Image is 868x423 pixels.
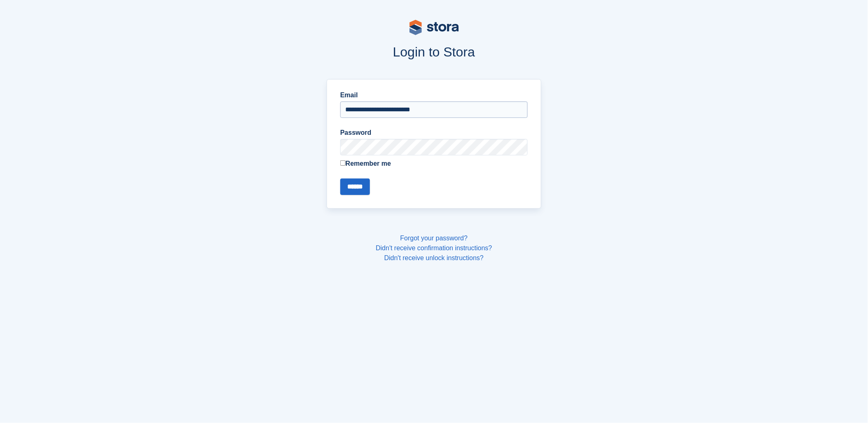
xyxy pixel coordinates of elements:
label: Remember me [340,159,528,169]
a: Forgot your password? [400,235,468,242]
label: Email [340,90,528,100]
a: Didn't receive unlock instructions? [384,254,484,261]
h1: Login to Stora [170,45,699,59]
label: Password [340,128,528,138]
input: Remember me [340,160,346,166]
a: Didn't receive confirmation instructions? [376,244,492,251]
img: stora-logo-53a41332b3708ae10de48c4981b4e9114cc0af31d8433b30ea865607fb682f29.svg [409,20,459,35]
